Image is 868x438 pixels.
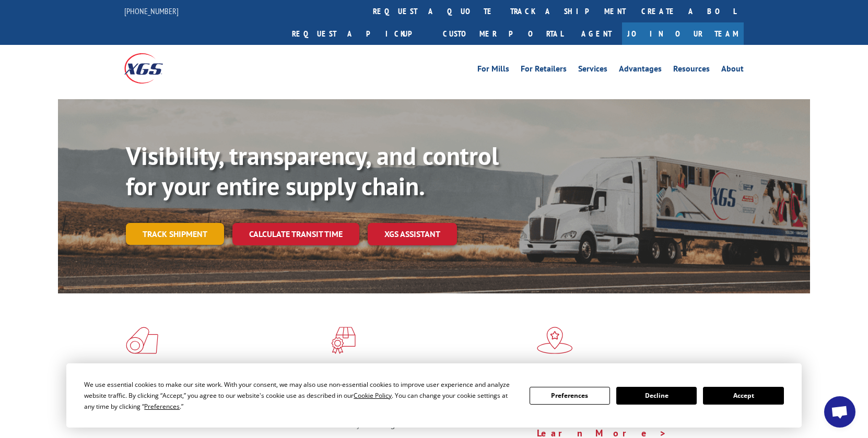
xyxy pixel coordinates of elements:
div: Cookie Consent Prompt [66,363,802,428]
a: Join Our Team [622,22,744,45]
a: For Retailers [521,65,567,76]
button: Accept [703,387,783,405]
img: xgs-icon-flagship-distribution-model-red [537,327,573,354]
a: Track shipment [126,223,224,245]
a: Advantages [619,65,662,76]
span: Cookie Policy [354,391,392,400]
a: Resources [673,65,710,76]
button: Decline [616,387,697,405]
a: Services [578,65,607,76]
a: Customer Portal [435,22,571,45]
h1: Flagship Distribution Model [537,362,734,393]
div: We use essential cookies to make our site work. With your consent, we may also use non-essential ... [84,379,517,412]
span: Preferences [144,402,180,411]
a: [PHONE_NUMBER] [124,6,179,16]
button: Preferences [530,387,610,405]
b: Visibility, transparency, and control for your entire supply chain. [126,139,499,202]
a: Open chat [824,396,855,428]
span: As an industry carrier of choice, XGS has brought innovation and dedication to flooring logistics... [126,393,323,430]
a: Agent [571,22,622,45]
a: Request a pickup [284,22,435,45]
img: xgs-icon-total-supply-chain-intelligence-red [126,327,158,354]
h1: Specialized Freight Experts [331,362,529,393]
a: Calculate transit time [232,223,359,245]
a: XGS ASSISTANT [368,223,457,245]
a: About [721,65,744,76]
h1: Flooring Logistics Solutions [126,362,323,393]
img: xgs-icon-focused-on-flooring-red [331,327,356,354]
a: For Mills [477,65,509,76]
